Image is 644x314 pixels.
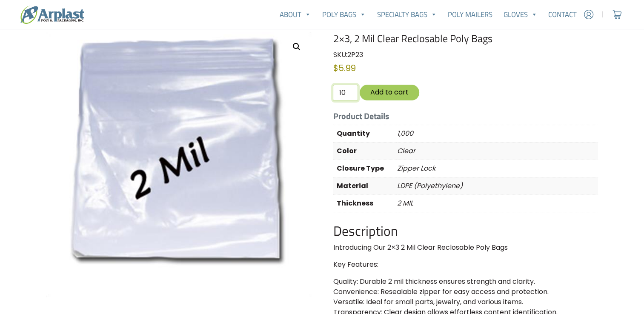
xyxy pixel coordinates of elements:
span: 2P23 [347,50,363,60]
p: Introducing Our 2×3 2 Mil Clear Reclosable Poly Bags [333,243,598,253]
a: Poly Bags [317,6,372,23]
p: Clear [397,143,598,160]
p: 1,000 [397,125,598,142]
span: | [602,9,604,20]
th: Color [333,142,397,160]
a: View full-screen image gallery [289,39,304,54]
a: Gloves [498,6,543,23]
input: Qty [333,85,358,101]
p: Key Features: [333,260,598,270]
p: Zipper Lock [397,160,598,177]
th: Quantity [333,125,397,142]
img: 2x3, 2 Mil Clear Reclosable Poly Bags [46,32,311,297]
h1: 2×3, 2 Mil Clear Reclosable Poly Bags [333,32,598,45]
span: SKU: [333,50,363,60]
p: 2 MIL [397,195,598,212]
p: LDPE (Polyethylene) [397,177,598,194]
bdi: 5.99 [333,62,355,74]
a: About [274,6,317,23]
th: Thickness [333,194,397,212]
h5: Product Details [333,111,598,121]
table: Product Details [333,125,598,212]
a: Specialty Bags [372,6,443,23]
a: Contact [543,6,582,23]
th: Material [333,177,397,194]
h2: Description [333,223,598,239]
button: Add to cart [360,85,419,100]
th: Closure Type [333,160,397,177]
img: logo [20,6,84,24]
a: Poly Mailers [442,6,498,23]
span: $ [333,62,338,74]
